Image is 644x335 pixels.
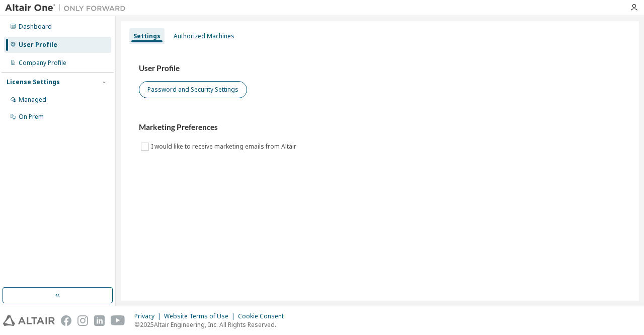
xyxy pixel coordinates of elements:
[7,78,60,86] div: License Settings
[3,315,55,326] img: altair_logo.svg
[151,141,298,153] label: I would like to receive marketing emails from Altair
[164,312,238,320] div: Website Terms of Use
[19,96,46,104] div: Managed
[134,320,290,329] p: © 2025 Altair Engineering, Inc. All Rights Reserved.
[19,23,52,31] div: Dashboard
[174,32,234,40] div: Authorized Machines
[5,3,131,13] img: Altair One
[77,315,88,326] img: instagram.svg
[111,315,125,326] img: youtube.svg
[19,113,44,121] div: On Prem
[61,315,71,326] img: facebook.svg
[139,63,621,74] h3: User Profile
[139,122,621,132] h3: Marketing Preferences
[134,312,164,320] div: Privacy
[133,32,160,40] div: Settings
[94,315,105,326] img: linkedin.svg
[19,59,66,67] div: Company Profile
[19,41,57,49] div: User Profile
[139,81,247,98] button: Password and Security Settings
[238,312,290,320] div: Cookie Consent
